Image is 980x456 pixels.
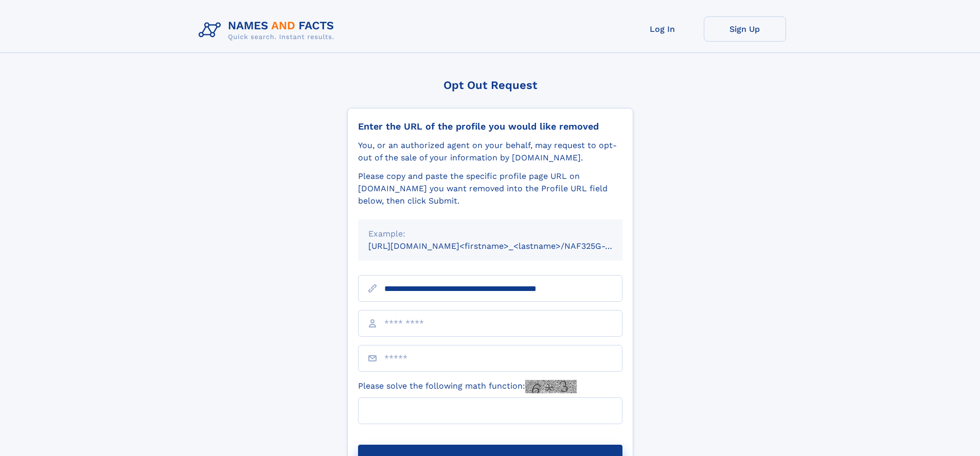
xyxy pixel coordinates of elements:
label: Please solve the following math function: [358,380,577,393]
div: Enter the URL of the profile you would like removed [358,121,622,132]
small: [URL][DOMAIN_NAME]<firstname>_<lastname>/NAF325G-xxxxxxxx [368,241,642,251]
div: Opt Out Request [347,79,633,92]
a: Log In [621,16,704,42]
a: Sign Up [704,16,786,42]
div: Example: [368,228,612,240]
div: You, or an authorized agent on your behalf, may request to opt-out of the sale of your informatio... [358,139,622,164]
img: Logo Names and Facts [194,16,343,44]
div: Please copy and paste the specific profile page URL on [DOMAIN_NAME] you want removed into the Pr... [358,170,622,207]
